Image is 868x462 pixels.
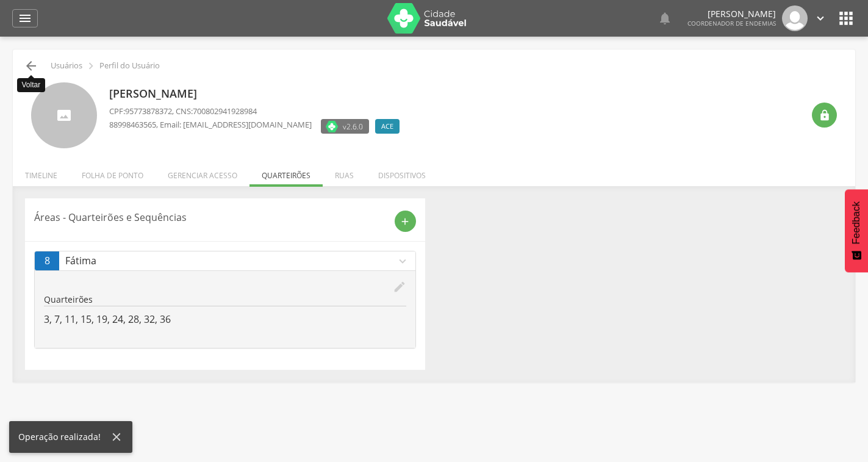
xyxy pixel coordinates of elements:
i: add [400,216,411,227]
i:  [819,109,831,121]
a:  [658,5,672,31]
a: 8Fátimaexpand_more [35,251,415,270]
i:  [84,59,98,73]
button: Feedback - Mostrar pesquisa [845,189,868,272]
i:  [836,9,856,28]
span: Feedback [851,201,862,244]
i:  [18,11,32,26]
i:  [658,11,672,26]
div: Operação realizada! [18,431,110,443]
p: 3, 7, 11, 15, 19, 24, 28, 32, 36 [44,312,406,327]
span: Coordenador de Endemias [687,19,776,27]
span: 88998463565 [109,119,156,130]
p: Fátima [65,254,396,268]
li: Timeline [13,158,70,187]
li: Gerenciar acesso [156,158,249,187]
p: , Email: [EMAIL_ADDRESS][DOMAIN_NAME] [109,119,312,131]
li: Ruas [323,158,366,187]
p: [PERSON_NAME] [109,86,406,102]
p: [PERSON_NAME] [687,10,776,18]
span: 8 [45,254,50,268]
li: Dispositivos [366,158,438,187]
span: ACE [381,121,393,131]
li: Folha de ponto [70,158,156,187]
p: CPF: , CNS: [109,106,406,117]
i:  [814,12,827,25]
span: 95773878372 [125,106,172,117]
p: Áreas - Quarteirões e Sequências [34,211,386,225]
a:  [12,9,38,27]
span: v2.6.0 [343,120,363,132]
p: Usuários [51,61,82,71]
a:  [814,5,827,31]
span: 700802941928984 [193,106,257,117]
div: Voltar [17,78,46,92]
p: Perfil do Usuário [99,61,160,71]
i: edit [393,280,406,294]
i: expand_more [396,254,409,268]
i:  [24,59,38,73]
p: Quarteirões [44,294,406,306]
